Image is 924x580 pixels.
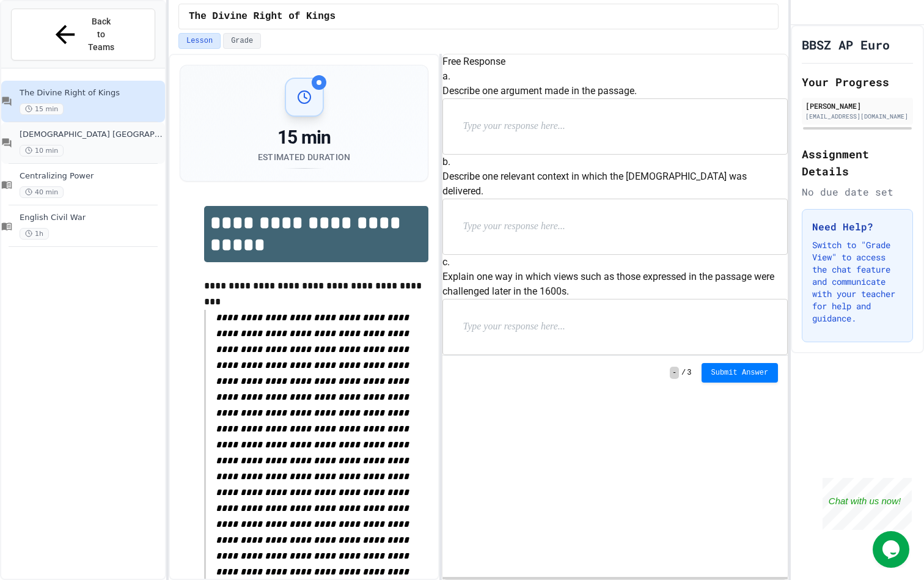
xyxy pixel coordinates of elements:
[711,368,769,378] span: Submit Answer
[20,171,163,182] span: Centralizing Power
[802,36,890,53] h1: BBSZ AP Euro
[442,255,788,270] h6: c.
[802,185,913,199] div: No due date set
[11,9,155,61] button: Back to Teams
[805,100,909,111] div: [PERSON_NAME]
[802,73,913,90] h2: Your Progress
[687,368,691,378] span: 3
[442,155,788,169] h6: b.
[87,15,116,54] span: Back to Teams
[812,239,903,325] p: Switch to "Grade View" to access the chat feature and communicate with your teacher for help and ...
[805,112,909,121] div: [EMAIL_ADDRESS][DOMAIN_NAME]
[20,103,64,115] span: 15 min
[178,33,221,49] button: Lesson
[670,367,679,379] span: -
[812,219,903,234] h3: Need Help?
[20,145,64,156] span: 10 min
[20,130,163,140] span: [DEMOGRAPHIC_DATA] [GEOGRAPHIC_DATA]
[442,54,788,69] h6: Free Response
[20,213,163,223] span: English Civil War
[681,368,686,378] span: /
[702,363,779,383] button: Submit Answer
[873,531,912,568] iframe: chat widget
[223,33,261,49] button: Grade
[442,169,788,199] p: Describe one relevant context in which the [DEMOGRAPHIC_DATA] was delivered.
[20,88,163,98] span: The Divine Right of Kings
[802,145,913,180] h2: Assignment Details
[189,9,335,24] span: The Divine Right of Kings
[823,478,912,530] iframe: chat widget
[442,69,788,84] h6: a.
[20,228,49,240] span: 1h
[258,151,351,163] div: Estimated Duration
[442,84,788,98] p: Describe one argument made in the passage.
[20,186,64,198] span: 40 min
[258,127,351,149] div: 15 min
[442,270,788,299] p: Explain one way in which views such as those expressed in the passage were challenged later in th...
